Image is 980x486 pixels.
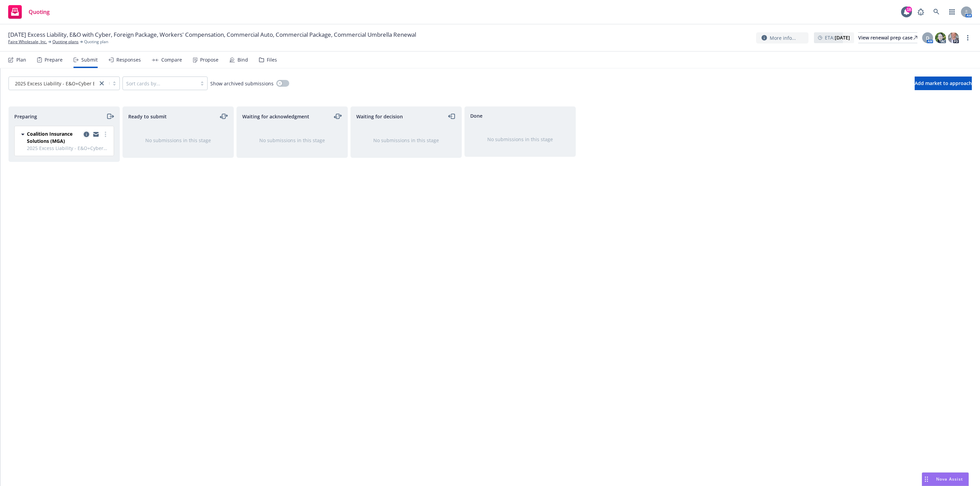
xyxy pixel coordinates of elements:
[248,137,337,144] div: No submissions in this stage
[922,473,931,486] div: Drag to move
[8,39,47,45] a: Faire Wholesale, Inc.
[12,80,94,87] span: 2025 Excess Liability - E&O+Cyber Excess...
[27,145,110,152] span: 2025 Excess Liability - E&O+Cyber Excess (LAYER 1) $5Mxs$10M
[238,57,248,63] div: Bind
[825,34,850,41] span: ETA :
[470,112,483,119] span: Done
[14,113,37,120] span: Preparing
[220,112,228,120] a: moveLeftRight
[362,137,451,144] div: No submissions in this stage
[964,34,972,42] a: more
[858,32,917,43] a: View renewal prep case
[476,136,565,143] div: No submissions in this stage
[84,39,108,45] span: Quoting plan
[134,137,223,144] div: No submissions in this stage
[161,57,182,63] div: Compare
[210,80,274,87] span: Show archived submissions
[945,5,959,19] a: Switch app
[936,476,963,482] span: Nova Assist
[29,9,50,15] span: Quoting
[98,79,106,87] a: close
[935,32,946,43] img: photo
[448,112,456,120] a: moveLeft
[200,57,218,63] div: Propose
[242,113,309,120] span: Waiting for acknowledgment
[8,31,416,39] span: [DATE] Excess Liability, E&O with Cyber, Foreign Package, Workers' Compensation, Commercial Auto,...
[915,77,972,90] button: Add market to approach
[92,130,100,138] a: copy logging email
[15,80,112,87] span: 2025 Excess Liability - E&O+Cyber Excess...
[926,34,929,41] span: D
[835,34,850,41] strong: [DATE]
[914,5,928,19] a: Report a Bug
[106,112,114,120] a: moveRight
[267,57,277,63] div: Files
[116,57,141,63] div: Responses
[756,32,808,44] button: More info...
[81,57,98,63] div: Submit
[45,57,63,63] div: Prepare
[948,32,959,43] img: photo
[334,112,342,120] a: moveLeftRight
[770,34,796,41] span: More info...
[915,80,972,86] span: Add market to approach
[5,2,52,21] a: Quoting
[128,113,167,120] span: Ready to submit
[27,130,81,145] span: Coalition Insurance Solutions (MGA)
[82,130,91,138] a: copy logging email
[356,113,403,120] span: Waiting for decision
[52,39,79,45] a: Quoting plans
[906,6,912,13] div: 18
[101,130,110,138] a: more
[930,5,943,19] a: Search
[16,57,26,63] div: Plan
[922,472,969,486] button: Nova Assist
